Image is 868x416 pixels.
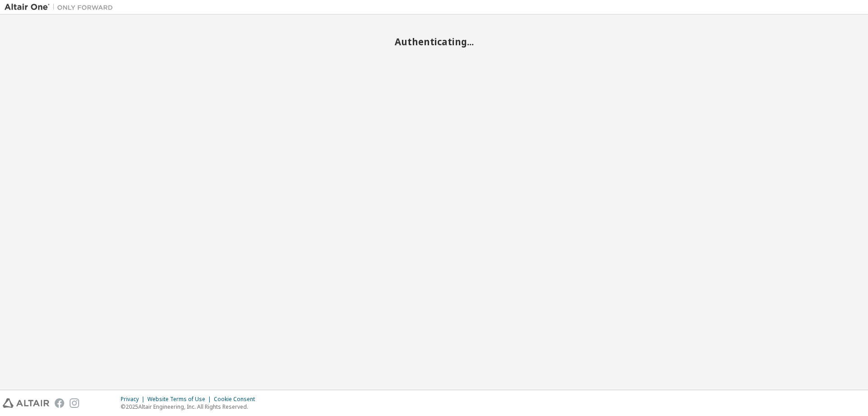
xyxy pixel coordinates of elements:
[147,396,214,403] div: Website Terms of Use
[5,3,118,12] img: Altair One
[3,398,49,408] img: altair_logo.svg
[55,398,64,408] img: facebook.svg
[5,36,863,48] h2: Authenticating...
[214,396,260,403] div: Cookie Consent
[121,396,147,403] div: Privacy
[70,398,79,408] img: instagram.svg
[121,403,260,411] p: © 2025 Altair Engineering, Inc. All Rights Reserved.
